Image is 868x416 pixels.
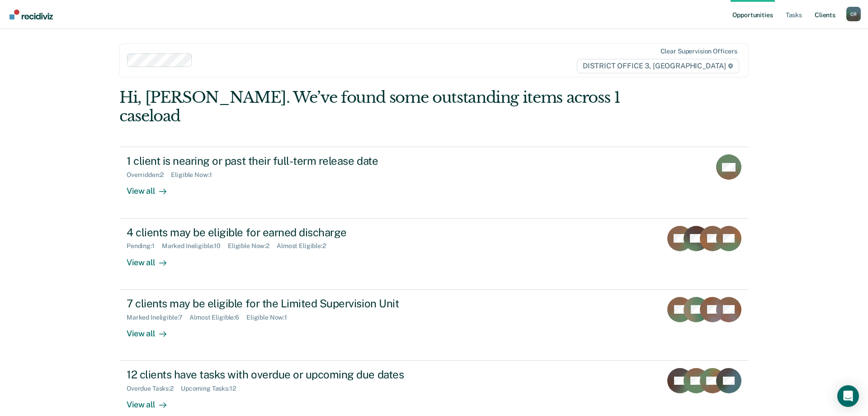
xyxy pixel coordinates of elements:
[127,171,171,179] div: Overridden : 2
[846,7,861,21] button: Profile dropdown button
[119,147,749,218] a: 1 client is nearing or past their full-term release dateOverridden:2Eligible Now:1View all
[660,48,737,55] div: Clear supervision officers
[127,154,444,167] div: 1 client is nearing or past their full-term release date
[127,314,189,321] div: Marked Ineligible : 7
[228,242,277,250] div: Eligible Now : 2
[189,314,246,321] div: Almost Eligible : 6
[181,385,243,392] div: Upcoming Tasks : 12
[127,368,444,381] div: 12 clients have tasks with overdue or upcoming due dates
[127,242,162,250] div: Pending : 1
[246,314,294,321] div: Eligible Now : 1
[127,250,177,268] div: View all
[577,59,739,73] span: DISTRICT OFFICE 3, [GEOGRAPHIC_DATA]
[127,226,444,239] div: 4 clients may be eligible for earned discharge
[9,10,53,19] img: Recidiviz
[119,219,749,290] a: 4 clients may be eligible for earned dischargePending:1Marked Ineligible:10Eligible Now:2Almost E...
[127,321,177,339] div: View all
[277,242,333,250] div: Almost Eligible : 2
[162,242,228,250] div: Marked Ineligible : 10
[127,385,181,392] div: Overdue Tasks : 2
[127,392,177,410] div: View all
[119,88,623,125] div: Hi, [PERSON_NAME]. We’ve found some outstanding items across 1 caseload
[846,7,861,21] div: C R
[171,171,219,179] div: Eligible Now : 1
[127,179,177,196] div: View all
[837,385,859,407] div: Open Intercom Messenger
[127,297,444,310] div: 7 clients may be eligible for the Limited Supervision Unit
[119,290,749,361] a: 7 clients may be eligible for the Limited Supervision UnitMarked Ineligible:7Almost Eligible:6Eli...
